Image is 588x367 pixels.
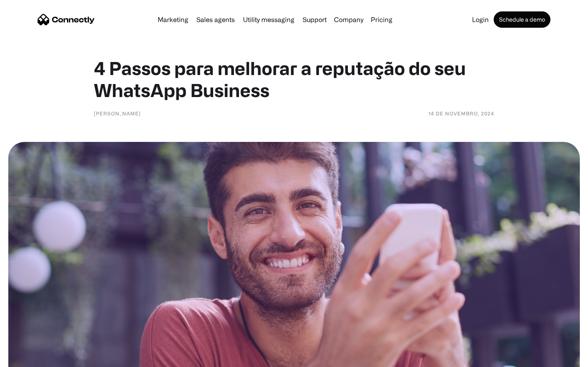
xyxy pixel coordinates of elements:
[367,16,396,23] a: Pricing
[428,109,494,117] div: 14 de novembro, 2024
[240,16,298,23] a: Utility messaging
[299,16,330,23] a: Support
[94,109,141,117] div: [PERSON_NAME]
[193,16,238,23] a: Sales agents
[334,14,363,25] div: Company
[8,353,49,364] aside: Language selected: English
[469,16,492,23] a: Login
[94,57,494,101] h1: 4 Passos para melhorar a reputação do seu WhatsApp Business
[154,16,192,23] a: Marketing
[494,11,550,28] a: Schedule a demo
[16,353,49,364] ul: Language list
